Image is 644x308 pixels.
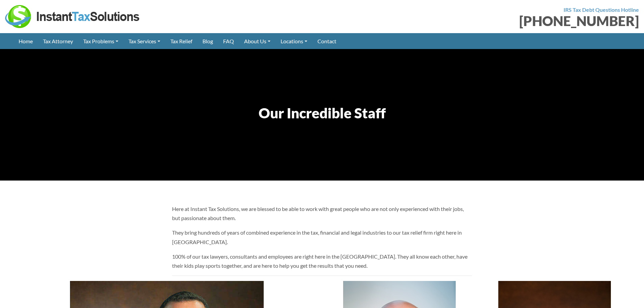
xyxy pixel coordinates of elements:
[172,204,472,222] p: Here at Instant Tax Solutions, we are blessed to be able to work with great people who are not on...
[327,14,639,28] div: [PHONE_NUMBER]
[5,5,140,28] img: Instant Tax Solutions Logo
[218,33,239,49] a: FAQ
[276,33,312,49] a: Locations
[197,33,218,49] a: Blog
[17,103,627,123] h1: Our Incredible Staff
[172,228,472,246] p: They bring hundreds of years of combined experience in the tax, financial and legal industries to...
[564,6,639,13] strong: IRS Tax Debt Questions Hotline
[14,33,38,49] a: Home
[239,33,276,49] a: About Us
[123,33,165,49] a: Tax Services
[312,33,341,49] a: Contact
[78,33,123,49] a: Tax Problems
[38,33,78,49] a: Tax Attorney
[5,13,140,19] a: Instant Tax Solutions Logo
[165,33,197,49] a: Tax Relief
[172,252,472,270] p: 100% of our tax lawyers, consultants and employees are right here in the [GEOGRAPHIC_DATA]. They ...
